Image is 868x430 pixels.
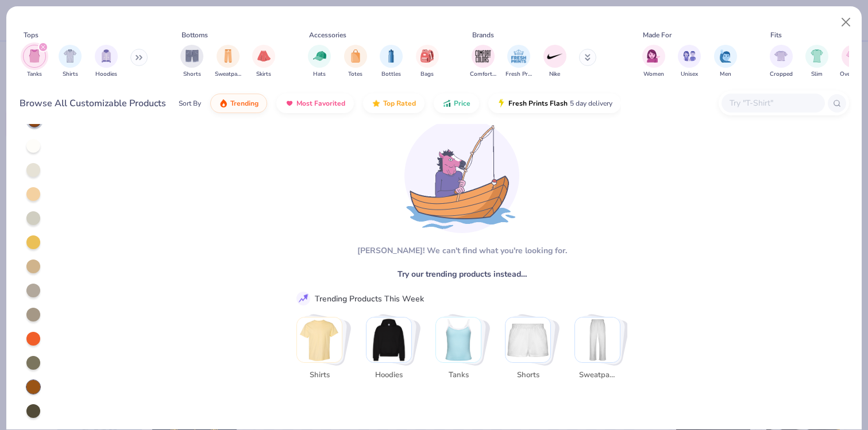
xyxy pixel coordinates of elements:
[506,45,532,79] div: filter for Fresh Prints
[381,70,401,79] span: Bottles
[678,45,701,79] button: filter button
[642,45,665,79] button: filter button
[840,70,866,79] span: Oversized
[574,317,627,385] button: Stack Card Button Sweatpants
[349,49,362,63] img: Totes Image
[421,70,434,79] span: Bags
[681,70,698,79] span: Unisex
[313,49,326,63] img: Hats Image
[28,49,41,63] img: Tanks Image
[309,30,346,40] div: Accessories
[770,45,793,79] div: filter for Cropped
[380,45,403,79] div: filter for Bottles
[180,45,203,79] div: filter for Shorts
[348,70,362,79] span: Totes
[383,99,416,108] span: Top Rated
[770,45,793,79] button: filter button
[380,45,403,79] button: filter button
[296,99,345,108] span: Most Favorited
[549,70,560,79] span: Nike
[643,70,664,79] span: Women
[435,317,488,385] button: Stack Card Button Tanks
[63,70,78,79] span: Shirts
[683,49,696,63] img: Unisex Image
[398,268,527,280] span: Try our trending products instead…
[805,45,828,79] button: filter button
[770,70,793,79] span: Cropped
[488,94,621,113] button: Fresh Prints Flash5 day delivery
[416,45,439,79] div: filter for Bags
[774,49,788,63] img: Cropped Image
[714,45,737,79] button: filter button
[416,45,439,79] button: filter button
[811,49,823,63] img: Slim Image
[252,45,275,79] button: filter button
[313,70,326,79] span: Hats
[840,45,866,79] div: filter for Oversized
[215,70,241,79] span: Sweatpants
[95,45,118,79] button: filter button
[543,45,566,79] button: filter button
[570,97,612,110] span: 5 day delivery
[436,317,481,362] img: Tanks
[308,45,331,79] button: filter button
[315,293,424,305] div: Trending Products This Week
[23,45,46,79] button: filter button
[344,45,367,79] button: filter button
[372,99,381,108] img: TopRated.gif
[215,45,241,79] div: filter for Sweatpants
[222,49,234,63] img: Sweatpants Image
[182,30,208,40] div: Bottoms
[180,45,203,79] button: filter button
[835,11,857,33] button: Close
[846,49,859,63] img: Oversized Image
[714,45,737,79] div: filter for Men
[470,70,496,79] span: Comfort Colors
[474,48,492,65] img: Comfort Colors Image
[230,99,259,108] span: Trending
[298,293,308,304] img: trend_line.gif
[470,45,496,79] div: filter for Comfort Colors
[543,45,566,79] div: filter for Nike
[505,317,558,385] button: Stack Card Button Shorts
[367,317,411,362] img: Hoodies
[434,94,479,113] button: Price
[728,96,817,110] input: Try "T-Shirt"
[720,70,731,79] span: Men
[385,49,398,63] img: Bottles Image
[770,30,782,40] div: Fits
[357,245,567,257] div: [PERSON_NAME]! We can't find what you're looking for.
[308,45,331,79] div: filter for Hats
[183,70,201,79] span: Shorts
[508,99,568,108] span: Fresh Prints Flash
[59,45,82,79] button: filter button
[219,99,228,108] img: trending.gif
[647,49,660,63] img: Women Image
[301,370,338,381] span: Shirts
[276,94,354,113] button: Most Favorited
[805,45,828,79] div: filter for Slim
[257,49,271,63] img: Skirts Image
[210,94,267,113] button: Trending
[363,94,425,113] button: Top Rated
[575,317,620,362] img: Sweatpants
[371,370,408,381] span: Hoodies
[454,99,470,108] span: Price
[23,45,46,79] div: filter for Tanks
[840,45,866,79] button: filter button
[24,30,38,40] div: Tops
[95,45,118,79] div: filter for Hoodies
[643,30,672,40] div: Made For
[297,317,342,362] img: Shirts
[100,49,113,63] img: Hoodies Image
[296,317,349,385] button: Stack Card Button Shirts
[421,49,433,63] img: Bags Image
[510,370,547,381] span: Shorts
[95,70,117,79] span: Hoodies
[506,70,532,79] span: Fresh Prints
[256,70,271,79] span: Skirts
[642,45,665,79] div: filter for Women
[678,45,701,79] div: filter for Unisex
[59,45,82,79] div: filter for Shirts
[20,96,166,110] div: Browse All Customizable Products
